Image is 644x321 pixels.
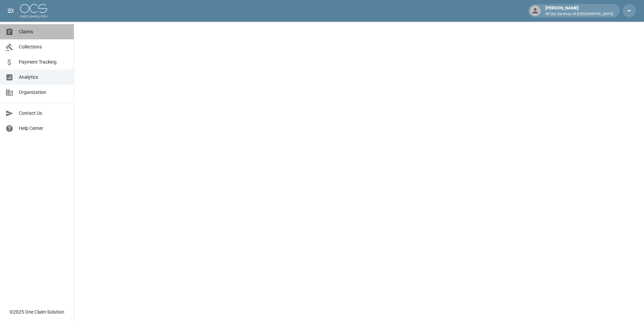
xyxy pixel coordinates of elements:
[19,110,68,117] span: Contact Us
[20,4,47,17] img: ocs-logo-white-transparent.png
[19,89,68,96] span: Organization
[9,309,64,315] div: © 2025 One Claim Solution
[19,43,68,50] span: Collections
[74,22,644,319] iframe: Embedded Dashboard
[19,125,68,132] span: Help Center
[4,4,18,17] button: open drawer
[19,59,68,66] span: Payment Tracking
[19,74,68,81] span: Analytics
[545,11,613,17] p: All Dry Services of [GEOGRAPHIC_DATA]
[19,28,68,35] span: Claims
[543,5,616,17] div: [PERSON_NAME]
